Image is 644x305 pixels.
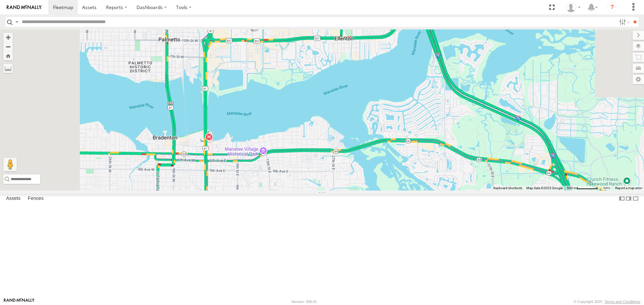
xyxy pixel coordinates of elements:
[526,186,563,190] span: Map data ©2025 Google
[616,17,631,27] label: Search Filter Options
[633,75,644,84] label: Map Settings
[607,2,618,13] i: ?
[3,42,13,51] button: Zoom out
[619,194,625,204] label: Dock Summary Table to the Left
[3,33,13,42] button: Zoom in
[7,5,42,10] img: rand-logo.svg
[493,186,522,190] button: Keyboard shortcuts
[3,51,13,60] button: Zoom Home
[291,300,317,304] div: Version: 308.01
[565,186,600,190] button: Map Scale: 500 m per 59 pixels
[603,186,610,189] a: Terms (opens in new tab)
[567,186,577,190] span: 500 m
[615,186,642,190] a: Report a map error
[4,298,35,305] a: Visit our Website
[3,64,13,73] label: Measure
[574,300,640,304] div: © Copyright 2025 -
[632,194,639,204] label: Hide Summary Table
[24,194,47,204] label: Fences
[605,300,640,304] a: Terms and Conditions
[3,194,24,204] label: Assets
[563,2,583,12] div: Jerry Dewberry
[625,194,632,204] label: Dock Summary Table to the Right
[14,17,19,27] label: Search Query
[3,158,17,171] button: Drag Pegman onto the map to open Street View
